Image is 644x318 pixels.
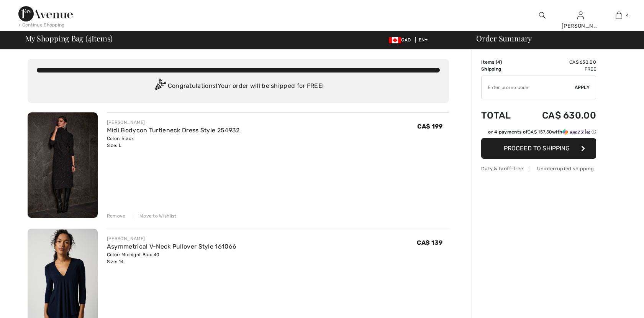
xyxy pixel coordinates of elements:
div: Order Summary [467,35,639,42]
td: Total [481,102,522,129]
div: [PERSON_NAME] [107,235,236,242]
td: Free [522,66,596,72]
td: CA$ 630.00 [522,102,596,129]
a: Asymmetrical V-Neck Pullover Style 161066 [107,243,236,250]
div: or 4 payments ofCA$ 157.50withSezzle Click to learn more about Sezzle [481,129,596,138]
div: Color: Midnight Blue 40 Size: 14 [107,251,236,265]
span: Apply [575,84,590,91]
span: CA$ 157.50 [528,129,552,135]
img: search the website [539,11,546,20]
img: My Info [577,11,584,20]
div: Congratulations! Your order will be shipped for FREE! [37,79,440,94]
div: [PERSON_NAME] [107,119,240,126]
a: Midi Bodycon Turtleneck Dress Style 254932 [107,127,240,134]
img: Sezzle [562,129,590,135]
img: 1ère Avenue [18,6,73,21]
span: CAD [389,37,414,43]
div: Move to Wishlist [133,213,177,219]
div: < Continue Shopping [18,21,65,28]
img: Midi Bodycon Turtleneck Dress Style 254932 [28,112,98,218]
div: [PERSON_NAME] [562,22,599,30]
img: Congratulation2.svg [152,79,168,94]
a: Sign In [577,12,584,19]
input: Promo code [482,76,575,99]
div: Remove [107,213,126,219]
span: Proceed to Shipping [504,145,570,152]
button: Proceed to Shipping [481,138,596,159]
span: CA$ 199 [417,123,442,130]
img: My Bag [616,11,622,20]
span: 4 [497,59,500,65]
span: 4 [626,12,629,19]
td: Shipping [481,66,522,72]
span: CA$ 139 [417,239,442,246]
a: 4 [600,11,637,20]
div: Duty & tariff-free | Uninterrupted shipping [481,165,596,172]
img: Canadian Dollar [389,37,401,43]
span: My Shopping Bag ( Items) [25,35,113,42]
div: or 4 payments of with [488,129,596,135]
span: 4 [88,33,92,43]
span: EN [419,37,428,43]
div: Color: Black Size: L [107,135,240,149]
td: CA$ 630.00 [522,59,596,66]
td: Items ( ) [481,59,522,66]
